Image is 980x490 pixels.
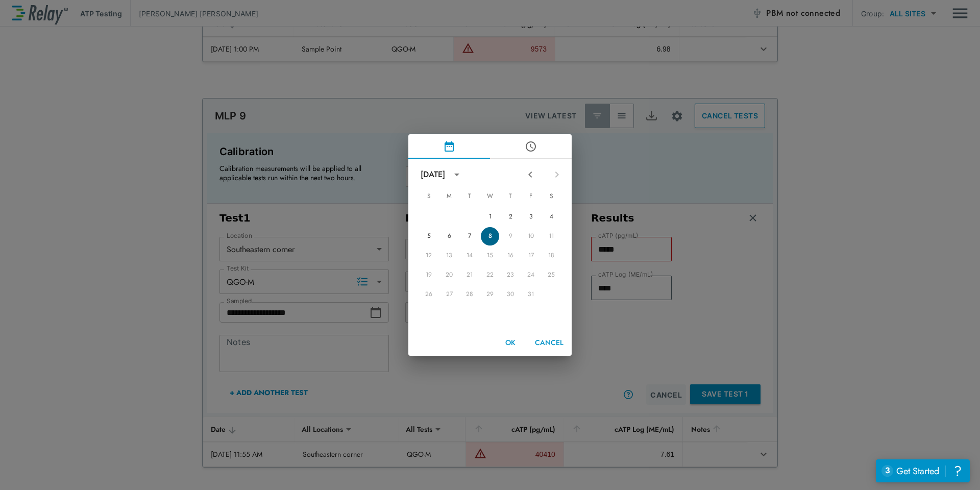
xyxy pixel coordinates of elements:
[420,227,438,246] button: 5
[408,134,490,159] button: pick date
[522,208,540,226] button: 3
[448,166,465,183] button: calendar view is open, switch to year view
[421,168,445,181] div: [DATE]
[501,208,520,226] button: 2
[420,186,438,207] span: Sunday
[522,186,540,207] span: Friday
[481,227,499,246] button: 8
[490,134,572,159] button: pick time
[440,227,458,246] button: 6
[460,186,479,207] span: Tuesday
[481,186,499,207] span: Wednesday
[531,333,568,352] button: Cancel
[494,333,527,352] button: OK
[501,186,520,207] span: Thursday
[481,208,499,226] button: 1
[542,208,560,226] button: 4
[522,166,539,183] button: Previous month
[460,227,479,246] button: 7
[876,459,970,482] iframe: Resource center
[542,186,560,207] span: Saturday
[440,186,458,207] span: Monday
